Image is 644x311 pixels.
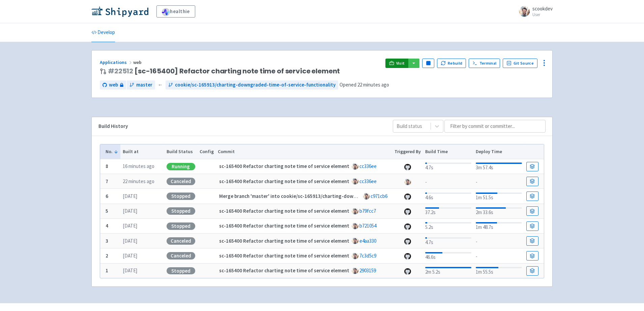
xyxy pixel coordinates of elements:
[106,238,108,244] b: 3
[167,193,195,200] div: Stopped
[123,163,154,169] time: 16 minutes ago
[123,267,137,274] time: [DATE]
[392,144,423,159] th: Triggered By
[359,267,376,274] a: 2903159
[526,266,538,276] a: Build Details
[425,236,471,246] div: 4.7s
[425,221,471,231] div: 5.2s
[526,236,538,246] a: Build Details
[167,222,195,230] div: Stopped
[526,251,538,261] a: Build Details
[123,208,137,214] time: [DATE]
[425,266,471,276] div: 2m 5.2s
[156,5,195,18] a: healthie
[127,80,155,90] a: master
[385,59,408,68] a: Visit
[219,193,441,199] strong: Merge branch 'master' into cookie/sc-165913/charting-downgraded-time-of-service-functionality
[106,222,108,229] b: 4
[123,238,137,244] time: [DATE]
[123,193,137,199] time: [DATE]
[359,238,376,244] a: e4aa330
[219,238,349,244] strong: sc-165400 Refactor charting note time of service element
[469,59,500,68] a: Terminal
[123,222,137,229] time: [DATE]
[425,206,471,216] div: 37.2s
[158,81,163,89] span: ←
[526,221,538,231] a: Build Details
[197,144,216,159] th: Config
[166,80,338,90] a: cookie/sc-165913/charting-downgraded-time-of-service-functionality
[123,252,137,259] time: [DATE]
[359,208,376,214] a: b79fcc7
[526,206,538,216] a: Build Details
[91,23,115,42] a: Develop
[133,59,143,65] span: web
[359,178,377,184] a: cc336ee
[476,266,522,276] div: 1m 55.5s
[526,192,538,201] a: Build Details
[106,148,118,155] button: No.
[219,252,349,259] strong: sc-165400 Refactor charting note time of service element
[108,66,133,76] a: #22512
[425,161,471,172] div: 4.7s
[219,178,349,184] strong: sc-165400 Refactor charting note time of service element
[167,207,195,215] div: Stopped
[106,252,108,259] b: 2
[136,81,152,89] span: master
[219,222,349,229] strong: sc-165400 Refactor charting note time of service element
[120,144,164,159] th: Built at
[425,177,471,186] div: -
[503,59,537,68] a: Git Source
[219,267,349,274] strong: sc-165400 Refactor charting note time of service element
[359,252,376,259] a: 7c3d5c9
[357,81,389,88] time: 22 minutes ago
[219,163,349,169] strong: sc-165400 Refactor charting note time of service element
[476,161,522,172] div: 3m 57.4s
[473,144,524,159] th: Deploy Time
[167,252,195,260] div: Canceled
[167,178,195,185] div: Canceled
[106,208,108,214] b: 5
[437,59,466,68] button: Rebuild
[164,144,197,159] th: Build Status
[167,267,195,275] div: Stopped
[476,221,522,231] div: 1m 48.7s
[106,193,108,199] b: 6
[106,178,108,184] b: 7
[476,191,522,202] div: 1m 51.5s
[526,162,538,171] a: Build Details
[359,222,376,229] a: b721054
[106,163,108,169] b: 8
[167,163,195,170] div: Running
[515,6,553,17] a: scookdev User
[109,81,118,89] span: web
[340,81,389,88] span: Opened
[98,123,382,130] div: Build History
[476,177,522,186] div: -
[396,61,405,66] span: Visit
[100,80,126,90] a: web
[476,206,522,216] div: 2m 33.6s
[167,237,195,245] div: Canceled
[476,251,522,261] div: -
[371,193,387,199] a: c971cb6
[423,144,473,159] th: Build Time
[532,5,553,12] span: scookdev
[219,208,349,214] strong: sc-165400 Refactor charting note time of service element
[476,237,522,246] div: -
[216,144,392,159] th: Commit
[123,178,154,184] time: 22 minutes ago
[425,251,471,261] div: 46.6s
[444,120,546,133] input: Filter by commit or committer...
[422,59,434,68] button: Pause
[526,177,538,186] a: Build Details
[532,12,553,17] small: User
[425,191,471,202] div: 4.6s
[100,59,133,65] a: Applications
[108,67,340,75] span: [sc-165400] Refactor charting note time of service element
[359,163,377,169] a: cc336ee
[91,6,148,17] img: Shipyard logo
[106,267,108,274] b: 1
[175,81,335,89] span: cookie/sc-165913/charting-downgraded-time-of-service-functionality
